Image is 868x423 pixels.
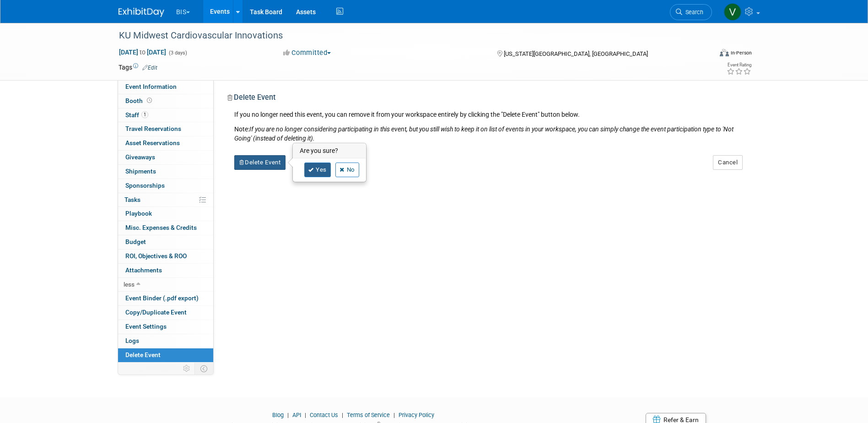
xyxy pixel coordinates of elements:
[302,412,308,418] span: |
[234,155,286,170] button: Delete Event
[118,94,213,108] a: Booth
[504,50,648,57] span: [US_STATE][GEOGRAPHIC_DATA], [GEOGRAPHIC_DATA]
[141,111,148,118] span: 1
[293,144,366,158] h3: Are you sure?
[335,163,359,177] a: No
[179,363,195,374] td: Personalize Event Tab Strip
[234,125,733,142] i: If you are no longer considering participating in this event, but you still wish to keep it on li...
[119,8,164,17] img: ExhibitDay
[125,337,139,344] span: Logs
[125,97,154,104] span: Booth
[125,266,162,274] span: Attachments
[125,351,161,358] span: Delete Event
[391,412,397,418] span: |
[713,155,743,170] button: Cancel
[125,182,165,189] span: Sponsorships
[125,323,167,330] span: Event Settings
[118,264,213,277] a: Attachments
[194,363,213,374] td: Toggle Event Tabs
[347,412,390,418] a: Terms of Service
[118,320,213,334] a: Event Settings
[234,125,743,143] div: Note:
[118,334,213,348] a: Logs
[118,165,213,179] a: Shipments
[119,63,157,72] td: Tags
[227,110,743,143] div: If you no longer need this event, you can remove it from your workspace entirely by clicking the ...
[118,179,213,193] a: Sponsorships
[118,80,213,94] a: Event Information
[125,153,155,161] span: Giveaways
[124,281,135,288] span: less
[125,294,199,302] span: Event Binder (.pdf export)
[124,196,140,203] span: Tasks
[310,412,338,418] a: Contact Us
[145,97,154,104] span: Booth not reserved yet
[730,49,752,56] div: In-Person
[125,252,187,260] span: ROI, Objectives & ROO
[118,151,213,164] a: Giveaways
[280,48,334,58] button: Committed
[285,412,291,418] span: |
[682,9,703,16] span: Search
[125,168,156,175] span: Shipments
[118,249,213,263] a: ROI, Objectives & ROO
[125,83,177,90] span: Event Information
[125,111,148,119] span: Staff
[168,50,187,56] span: (3 days)
[118,221,213,235] a: Misc. Expenses & Credits
[670,4,712,20] a: Search
[727,63,751,67] div: Event Rating
[119,48,167,56] span: [DATE] [DATE]
[118,207,213,221] a: Playbook
[118,348,213,362] a: Delete Event
[138,49,147,56] span: to
[118,306,213,320] a: Copy/Duplicate Event
[118,292,213,305] a: Event Binder (.pdf export)
[118,278,213,292] a: less
[125,125,181,132] span: Travel Reservations
[272,412,284,418] a: Blog
[720,49,729,56] img: Format-Inperson.png
[118,193,213,207] a: Tasks
[340,412,345,418] span: |
[724,3,741,21] img: Valerie Shively
[399,412,434,418] a: Privacy Policy
[118,136,213,150] a: Asset Reservations
[118,122,213,136] a: Travel Reservations
[292,412,301,418] a: API
[118,235,213,249] a: Budget
[142,65,157,71] a: Edit
[125,309,187,316] span: Copy/Duplicate Event
[116,27,698,44] div: KU Midwest Cardiovascular Innovations
[227,92,743,110] div: Delete Event
[125,139,180,146] span: Asset Reservations
[658,48,752,61] div: Event Format
[125,238,146,245] span: Budget
[125,224,197,231] span: Misc. Expenses & Credits
[304,163,331,177] a: Yes
[118,108,213,122] a: Staff1
[125,210,152,217] span: Playbook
